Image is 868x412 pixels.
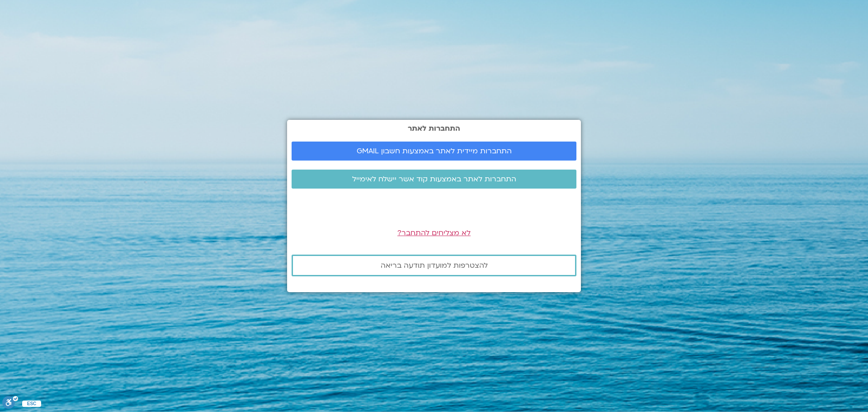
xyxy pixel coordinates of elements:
[357,147,512,155] span: התחברות מיידית לאתר באמצעות חשבון GMAIL
[397,228,471,238] a: לא מצליחים להתחבר?
[292,142,576,161] a: התחברות מיידית לאתר באמצעות חשבון GMAIL
[381,261,488,270] span: להצטרפות למועדון תודעה בריאה
[292,170,576,189] a: התחברות לאתר באמצעות קוד אשר יישלח לאימייל
[292,124,576,133] h2: התחברות לאתר
[292,255,576,276] a: להצטרפות למועדון תודעה בריאה
[352,175,516,183] span: התחברות לאתר באמצעות קוד אשר יישלח לאימייל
